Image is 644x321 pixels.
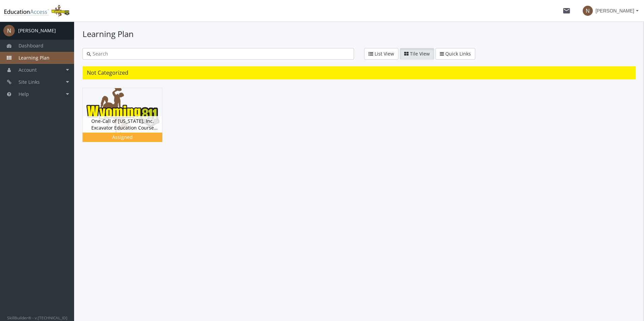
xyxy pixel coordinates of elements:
[7,315,67,320] small: SkillBuilder® - v.[TECHNICAL_ID]
[19,67,37,73] span: Account
[83,116,162,133] div: One-Call of [US_STATE], Inc. Excavator Education Course Version 5.0
[445,50,471,57] span: Quick Links
[18,27,56,34] div: [PERSON_NAME]
[19,91,29,97] span: Help
[375,50,394,57] span: List View
[83,88,172,152] div: One-Call of [US_STATE], Inc. Excavator Education Course Version 5.0
[19,79,40,85] span: Site Links
[19,55,50,61] span: Learning Plan
[595,5,634,17] span: [PERSON_NAME]
[91,50,350,57] input: Search
[410,50,430,57] span: Tile View
[3,25,15,36] span: N
[84,134,161,141] div: Assigned
[83,28,636,40] h1: Learning Plan
[583,6,593,16] span: N
[87,69,128,76] span: Not Categorized
[562,7,571,15] mat-icon: mail
[19,42,43,49] span: Dashboard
